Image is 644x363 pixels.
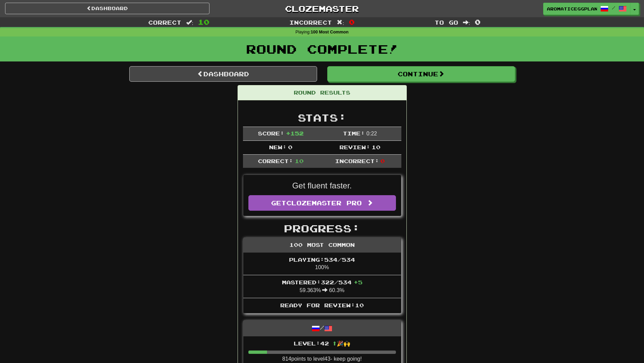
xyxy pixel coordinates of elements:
span: Review: [339,144,370,150]
span: 0 [475,18,481,26]
span: 0 [349,18,355,26]
span: : [337,20,344,25]
span: Level: 42 [294,340,350,346]
h2: Stats: [243,112,401,123]
a: GetClozemaster Pro [248,195,396,211]
span: + 5 [354,279,362,285]
li: 59.363% 60.3% [243,275,401,298]
span: Mastered: 322 / 534 [282,279,362,285]
a: aromaticeggplant / [543,3,630,15]
span: 10 [372,144,380,150]
span: Playing: 534 / 534 [289,256,355,263]
span: 0 : 22 [367,131,377,136]
h2: Progress: [243,223,401,234]
a: Dashboard [129,66,317,82]
span: 0 [380,158,385,164]
button: Continue [327,66,515,82]
span: 0 [288,144,292,150]
span: Score: [258,130,284,136]
span: Time: [343,130,365,136]
strong: 100 Most Common [311,30,349,34]
span: / [612,5,615,10]
a: Clozemaster [220,3,424,15]
span: Incorrect: [335,158,379,164]
span: To go [435,19,458,26]
span: Correct: [258,158,293,164]
span: 10 [295,158,304,164]
div: Round Results [238,85,406,100]
h1: Round Complete! [2,42,642,56]
p: Get fluent faster. [248,180,396,191]
a: Dashboard [5,3,209,14]
span: ⬆🎉🙌 [329,340,350,346]
span: : [463,20,470,25]
span: 10 [198,18,209,26]
span: Clozemaster Pro [286,199,362,207]
span: aromaticeggplant [547,6,597,12]
li: 100% [243,253,401,276]
div: / [243,320,401,336]
span: Incorrect [289,19,332,26]
span: New: [269,144,287,150]
span: : [186,20,194,25]
span: + 152 [286,130,304,136]
span: Correct [148,19,181,26]
div: 100 Most Common [243,238,401,253]
span: Ready for Review: 10 [280,302,364,308]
